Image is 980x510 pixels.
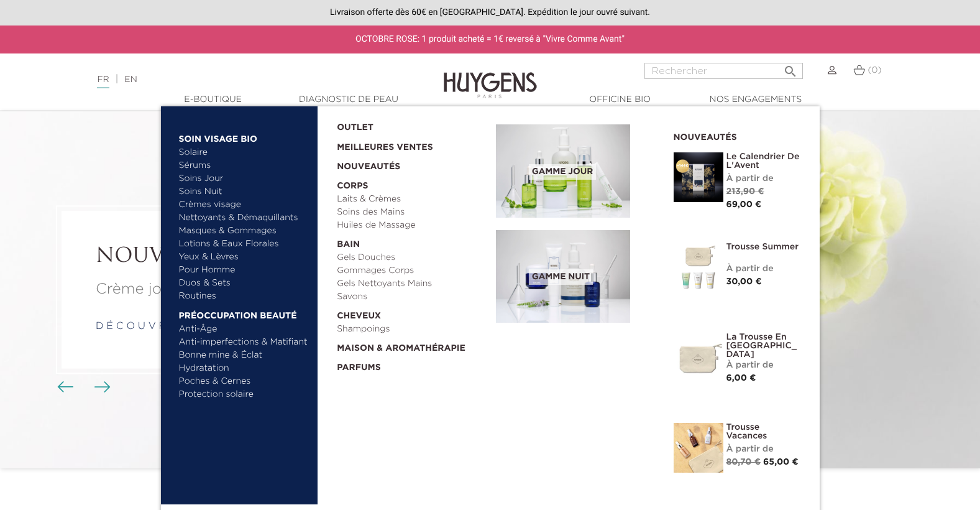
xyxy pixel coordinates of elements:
i:  [783,60,798,75]
a: Soins des Mains [337,206,487,219]
div: | [91,72,399,87]
a: Parfums [337,355,487,374]
a: Crèmes visage [179,198,309,211]
a: Nouveautés [337,154,487,174]
a: Le Calendrier de L'Avent [726,152,801,170]
a: Trousse Summer [726,243,801,251]
a: Meilleures Ventes [337,134,476,154]
a: Sérums [179,159,309,172]
a: Duos & Sets [179,277,309,290]
p: Crème jour antirides concentrée [96,279,358,301]
a: Gels Nettoyants Mains [337,277,487,290]
a: Soins Jour [179,172,309,185]
a: Poches & Cernes [179,375,309,388]
div: Boutons du carrousel [62,378,103,397]
a: Anti-imperfections & Matifiant [179,336,309,349]
a: Maison & Aromathérapie [337,336,487,355]
a: Routines [179,290,309,303]
a: Anti-Âge [179,323,309,336]
span: 80,70 € [726,458,761,466]
div: À partir de [726,262,801,276]
a: Lotions & Eaux Florales [179,238,309,251]
a: Trousse Vacances [726,423,801,440]
span: 213,90 € [726,187,764,196]
a: Gamme jour [496,124,655,218]
span: (0) [868,66,882,75]
button:  [779,59,802,76]
a: FR [97,75,109,88]
a: Gels Douches [337,251,487,264]
img: Huygens [444,52,537,100]
span: 6,00 € [726,374,756,382]
input: Rechercher [644,63,803,79]
span: 65,00 € [763,458,799,466]
a: Cheveux [337,304,487,323]
h2: Nouveautés [674,128,801,143]
img: Le Calendrier de L'Avent [674,152,723,202]
a: Officine Bio [558,93,682,106]
h2: NOUVEAU [96,245,358,269]
a: Soin Visage Bio [179,126,309,146]
a: OUTLET [337,115,476,134]
div: À partir de [726,172,801,185]
a: Diagnostic de peau [286,93,411,106]
img: routine_jour_banner.jpg [496,124,630,218]
a: Corps [337,174,487,193]
img: La Trousse vacances [674,423,723,473]
a: EN [124,75,137,84]
a: Savons [337,290,487,304]
a: Pour Homme [179,264,309,277]
a: La Trousse en [GEOGRAPHIC_DATA] [726,333,801,359]
a: Protection solaire [179,388,309,401]
a: Gamme nuit [496,230,655,323]
div: À partir de [726,443,801,456]
div: À partir de [726,359,801,372]
span: 30,00 € [726,277,762,286]
span: 69,00 € [726,200,762,209]
a: Shampoings [337,323,487,336]
a: Préoccupation beauté [179,303,309,323]
span: Gamme nuit [529,269,593,285]
img: La Trousse en Coton [674,333,723,382]
img: Trousse Summer [674,243,723,292]
a: Solaire [179,146,309,159]
a: Bain [337,232,487,251]
a: d é c o u v r i r [96,322,182,332]
a: Nos engagements [694,93,818,106]
a: Laits & Crèmes [337,193,487,206]
a: Soins Nuit [179,185,298,198]
a: Bonne mine & Éclat [179,349,309,362]
img: routine_nuit_banner.jpg [496,230,630,323]
a: Yeux & Lèvres [179,251,309,264]
a: E-Boutique [151,93,275,106]
a: Masques & Gommages [179,225,309,238]
a: Huiles de Massage [337,219,487,232]
a: Gommages Corps [337,264,487,277]
span: Gamme jour [529,164,596,180]
a: Hydratation [179,362,309,375]
a: Nettoyants & Démaquillants [179,211,309,225]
